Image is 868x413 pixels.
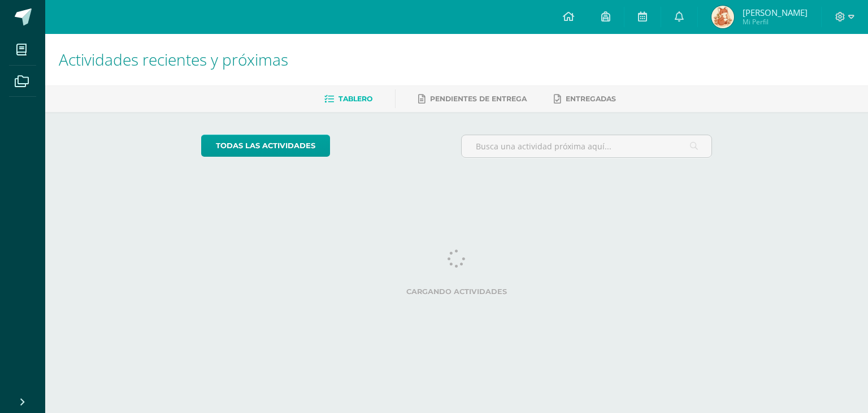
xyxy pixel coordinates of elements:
[59,49,288,70] span: Actividades recientes y próximas
[201,135,330,157] a: todas las Actividades
[338,94,372,103] span: Tablero
[711,6,734,28] img: 0dc22e052817e1e85183dd7fefca1ea7.png
[430,94,527,103] span: Pendientes de entrega
[418,90,527,108] a: Pendientes de entrega
[462,135,712,157] input: Busca una actividad próxima aquí...
[743,17,808,27] span: Mi Perfil
[743,7,808,18] span: [PERSON_NAME]
[201,287,713,296] label: Cargando actividades
[324,90,372,108] a: Tablero
[566,94,616,103] span: Entregadas
[554,90,616,108] a: Entregadas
